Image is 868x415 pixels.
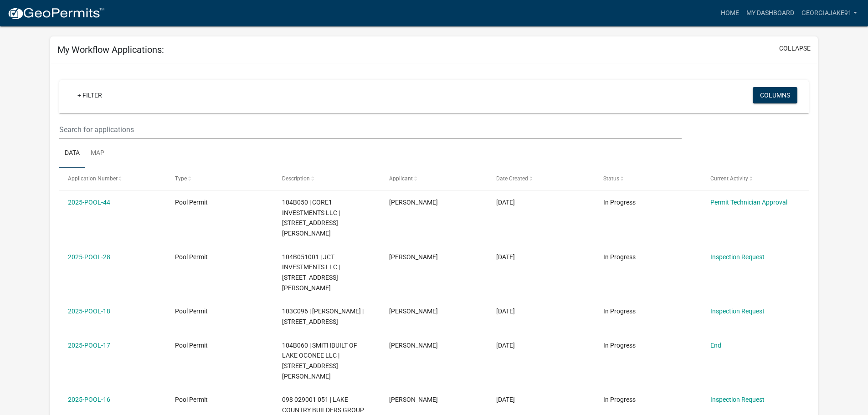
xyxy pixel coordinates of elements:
span: Application Number [68,175,118,182]
span: Jake Robertson [389,253,438,261]
span: Date Created [496,175,528,182]
span: 03/17/2025 [496,342,515,349]
span: In Progress [603,307,636,315]
span: 103C096 | Rodney Jarrard | 127 CAPE VIEW LN [282,307,364,325]
span: Applicant [389,175,413,182]
datatable-header-cell: Applicant [380,168,488,190]
a: Map [85,139,110,168]
datatable-header-cell: Date Created [488,168,595,190]
a: georgiajake91 [798,5,861,22]
span: In Progress [603,253,636,261]
span: Description [282,175,310,182]
span: 104B050 | CORE1 INVESTMENTS LLC | 144 COLLIS CIR [282,199,340,237]
datatable-header-cell: Type [166,168,273,190]
span: Jake Robertson [389,307,438,315]
a: 2025-POOL-44 [68,199,110,206]
a: End [710,342,721,349]
a: 2025-POOL-18 [68,307,110,315]
span: 104B051001 | JCT INVESTMENTS LLC | 142 COLLIS CIR [282,253,340,292]
a: Inspection Request [710,253,765,261]
span: 03/17/2025 [496,396,515,403]
span: 09/09/2025 [496,199,515,206]
button: collapse [779,44,811,53]
span: Jake Robertson [389,342,438,349]
a: Inspection Request [710,307,765,315]
span: Jake Robertson [389,396,438,403]
span: 104B060 | SMITHBUILT OF LAKE OCONEE LLC | 116 COLLIS CIR [282,342,357,380]
a: Home [717,5,743,22]
a: + Filter [70,87,109,103]
span: Pool Permit [175,199,208,206]
datatable-header-cell: Description [273,168,380,190]
datatable-header-cell: Status [594,168,701,190]
a: Data [59,139,85,168]
span: Status [603,175,619,182]
span: In Progress [603,396,636,403]
span: In Progress [603,342,636,349]
datatable-header-cell: Current Activity [701,168,808,190]
button: Columns [753,87,797,103]
a: 2025-POOL-28 [68,253,110,261]
h5: My Workflow Applications: [57,44,164,55]
datatable-header-cell: Application Number [59,168,166,190]
span: Pool Permit [175,396,208,403]
span: Pool Permit [175,253,208,261]
span: Type [175,175,187,182]
a: 2025-POOL-16 [68,396,110,403]
a: Permit Technician Approval [710,199,787,206]
span: Current Activity [710,175,748,182]
a: My Dashboard [743,5,798,22]
input: Search for applications [59,120,681,139]
span: 05/06/2025 [496,253,515,261]
a: Inspection Request [710,396,765,403]
span: Pool Permit [175,307,208,315]
span: In Progress [603,199,636,206]
span: Jake Robertson [389,199,438,206]
span: 03/18/2025 [496,307,515,315]
span: Pool Permit [175,342,208,349]
a: 2025-POOL-17 [68,342,110,349]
